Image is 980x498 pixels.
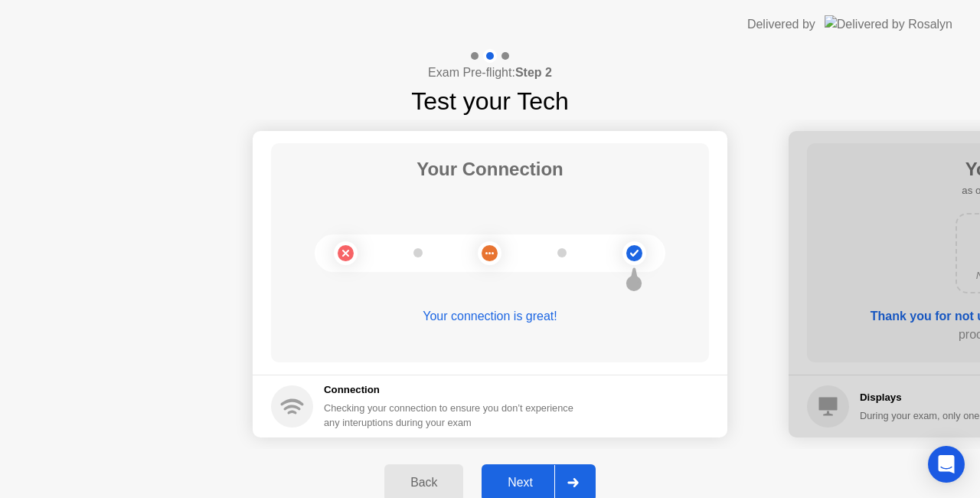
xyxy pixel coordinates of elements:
h1: Your Connection [416,156,563,183]
h5: Connection [324,382,583,398]
h1: Test your Tech [411,83,569,120]
div: Checking your connection to ensure you don’t experience any interuptions during your exam [324,401,583,430]
div: Delivered by [747,15,815,34]
b: Step 2 [515,66,552,79]
div: Open Intercom Messenger [928,446,965,483]
img: Delivered by Rosalyn [825,15,952,33]
div: Next [486,476,554,490]
div: Your connection is great! [271,307,709,326]
div: Back [389,476,459,490]
h4: Exam Pre-flight: [428,64,552,82]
